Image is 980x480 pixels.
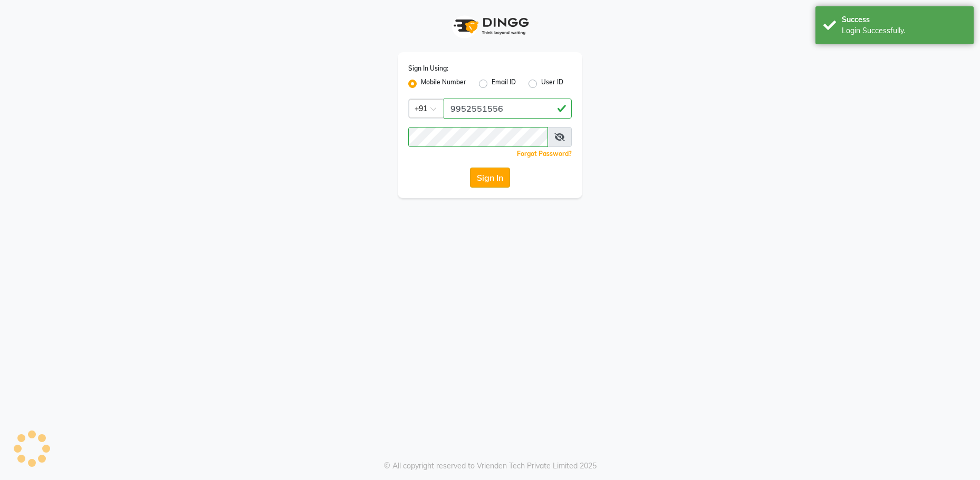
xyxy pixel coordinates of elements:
label: Email ID [492,77,516,90]
div: Login Successfully. [842,25,966,36]
img: logo1.svg [448,11,532,42]
label: User ID [541,77,563,90]
button: Sign In [470,168,510,188]
input: Username [444,99,572,119]
a: Forgot Password? [517,150,572,158]
input: Username [408,127,548,147]
div: Success [842,14,966,25]
label: Sign In Using: [408,64,448,73]
label: Mobile Number [421,77,466,90]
